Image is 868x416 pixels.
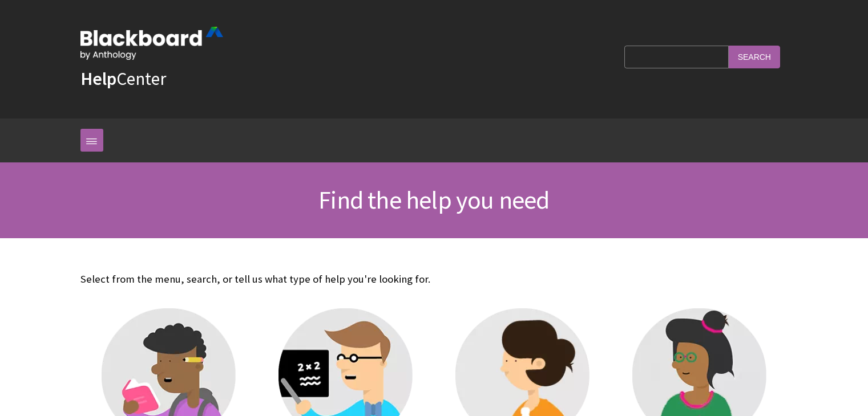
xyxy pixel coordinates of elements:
a: HelpCenter [80,67,166,90]
img: Blackboard by Anthology [80,27,223,60]
strong: Help [80,67,116,90]
input: Search [729,46,780,68]
p: Select from the menu, search, or tell us what type of help you're looking for. [80,272,788,287]
span: Find the help you need [318,184,549,215]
